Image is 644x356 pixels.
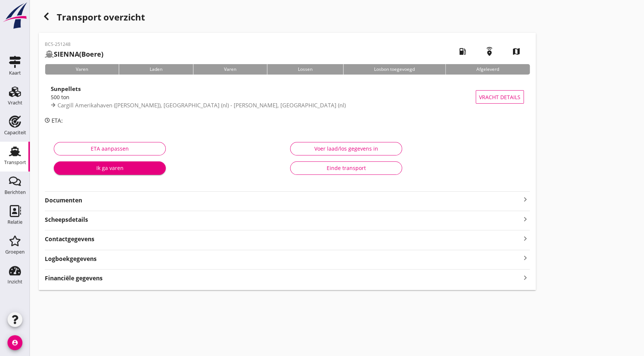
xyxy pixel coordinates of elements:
[54,50,79,59] strong: SIENNA
[60,145,159,152] div: ETA aanpassen
[7,220,22,224] div: Relatie
[296,164,396,172] div: Einde transport
[193,64,267,75] div: Varen
[7,335,22,350] i: account_circle
[119,64,193,75] div: Laden
[4,190,26,195] div: Berichten
[290,161,402,175] button: Einde transport
[521,272,530,283] i: keyboard_arrow_right
[452,41,473,62] i: local_gas_station
[54,161,166,175] button: Ik ga varen
[476,90,524,104] button: Vracht details
[45,274,103,283] strong: Financiële gegevens
[290,142,402,155] button: Voer laad/los gegevens in
[45,215,88,224] strong: Scheepsdetails
[4,160,26,165] div: Transport
[9,70,21,75] div: Kaart
[479,93,520,101] span: Vracht details
[8,100,22,105] div: Vracht
[521,195,530,204] i: keyboard_arrow_right
[51,93,476,101] div: 500 ton
[39,9,536,33] h1: Transport overzicht
[45,41,103,48] p: BCS-251248
[51,85,81,92] strong: Sunpellets
[267,64,343,75] div: Lossen
[296,145,396,152] div: Voer laad/los gegevens in
[54,142,166,155] button: ETA aanpassen
[57,101,346,109] span: Cargill Amerikahaven ([PERSON_NAME]), [GEOGRAPHIC_DATA] (nl) - [PERSON_NAME], [GEOGRAPHIC_DATA] (nl)
[5,249,25,254] div: Groepen
[445,64,530,75] div: Afgeleverd
[45,49,103,59] h2: (Boere)
[4,130,26,135] div: Capaciteit
[45,81,530,113] a: Sunpellets500 tonCargill Amerikahaven ([PERSON_NAME]), [GEOGRAPHIC_DATA] (nl) - [PERSON_NAME], [G...
[479,41,500,62] i: emergency_share
[521,214,530,224] i: keyboard_arrow_right
[506,41,527,62] i: map
[1,2,28,29] img: logo-small.a267ee39.svg
[7,279,22,284] div: Inzicht
[60,164,160,172] div: Ik ga varen
[521,233,530,243] i: keyboard_arrow_right
[52,117,63,124] span: ETA:
[45,255,97,263] strong: Logboekgegevens
[45,196,521,205] strong: Documenten
[45,235,94,243] strong: Contactgegevens
[343,64,445,75] div: Losbon toegevoegd
[521,253,530,263] i: keyboard_arrow_right
[45,64,119,75] div: Varen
